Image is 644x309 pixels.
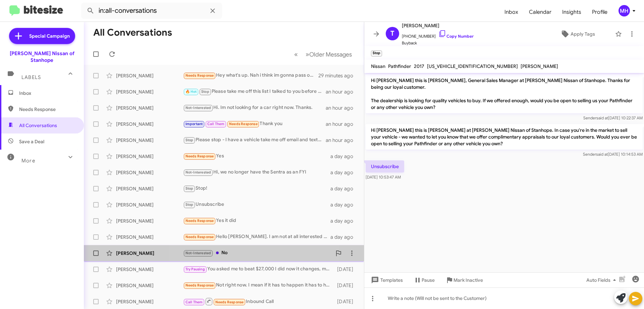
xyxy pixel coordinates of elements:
h1: All Conversations [93,27,172,38]
span: Inbox [19,90,76,96]
div: [PERSON_NAME] [116,88,183,95]
a: Calendar [524,2,557,22]
button: Auto Fields [581,274,624,286]
span: [PHONE_NUMBER] [402,30,474,40]
div: MH [619,5,630,16]
span: Needs Response [185,73,214,78]
div: [PERSON_NAME] [116,266,183,273]
span: said at [596,115,608,120]
span: Needs Response [185,283,214,287]
span: All Conversations [19,122,57,129]
div: [PERSON_NAME] [116,218,183,224]
div: a day ago [330,169,359,176]
div: [DATE] [334,298,359,305]
div: Unsubscribe [183,201,330,208]
span: Auto Fields [586,274,619,286]
span: Special Campaign [29,33,70,39]
div: [PERSON_NAME] [116,72,183,79]
span: T [390,28,394,39]
span: » [306,50,309,59]
div: [PERSON_NAME] [116,169,183,176]
div: Please stop - I have a vehicle take me off email and text messages even though i unsubscribed alr... [183,136,326,144]
button: Previous [290,47,302,61]
div: an hour ago [326,105,359,111]
span: Not-Interested [185,106,211,110]
span: [US_VEHICLE_IDENTIFICATION_NUMBER] [427,63,518,69]
small: Stop [371,50,382,56]
div: You asked me to beat $27,000 I did now it changes, my offer stands as previously mentioned, if an... [183,265,334,273]
button: Templates [364,274,408,286]
span: Stop [185,138,194,142]
div: [PERSON_NAME] [116,201,183,208]
a: Profile [587,2,613,22]
p: Unsubscribe [366,160,404,172]
button: Mark Inactive [440,274,488,286]
span: Mark Inactive [453,274,483,286]
div: [DATE] [334,266,359,273]
button: MH [613,5,637,16]
div: [PERSON_NAME] [116,105,183,111]
div: Yes [183,152,330,160]
span: Stop [185,186,194,191]
div: Hello [PERSON_NAME]. I am not at all interested in selling my Rogue Sport. I made my final paymen... [183,233,330,241]
button: Next [302,47,356,61]
div: Not right now. I mean if it has to happen it has to happen. [183,281,334,289]
button: Apply Tags [543,28,612,40]
nav: Page navigation example [290,47,356,61]
span: Sender [DATE] 10:14:53 AM [583,152,643,157]
div: [PERSON_NAME] [116,153,183,160]
div: [PERSON_NAME] [116,137,183,144]
span: Pathfinder [388,63,411,69]
span: Apply Tags [571,28,595,40]
a: Inbox [499,2,524,22]
div: an hour ago [326,88,359,95]
div: No [183,249,332,257]
span: Needs Response [185,235,214,239]
p: Hi [PERSON_NAME] this is [PERSON_NAME] at [PERSON_NAME] Nissan of Stanhope. In case you're in the... [366,124,643,150]
a: Insights [557,2,587,22]
div: a day ago [330,201,359,208]
div: a day ago [330,153,359,160]
span: Stop [185,202,194,207]
div: Stop! [183,185,330,192]
span: 2017 [414,63,424,69]
span: Call Them [185,300,203,304]
span: Templates [370,274,403,286]
span: Older Messages [309,51,352,58]
div: [PERSON_NAME] [116,121,183,127]
span: [DATE] 10:53:47 AM [366,175,401,180]
span: Try Pausing [185,267,205,271]
div: Thank you [183,120,326,128]
span: [PERSON_NAME] [402,22,474,30]
span: Not-Interested [185,251,211,255]
div: a day ago [330,185,359,192]
div: a day ago [330,234,359,240]
div: Please take me off this list I talked to you before that I was trying to make a service call . I ... [183,88,326,95]
span: Stop [201,89,209,94]
span: Pause [422,274,435,286]
span: said at [596,152,608,157]
div: Hi, we no longer have the Sentra as an FYI [183,168,330,176]
div: [PERSON_NAME] [116,298,183,305]
a: Special Campaign [9,28,75,44]
div: Hey what's up. Nah i think im gonna pass on the kicks [183,72,318,79]
div: [PERSON_NAME] [116,185,183,192]
div: a day ago [330,218,359,224]
span: Sender [DATE] 10:22:37 AM [583,115,643,120]
div: [PERSON_NAME] [116,282,183,289]
button: Pause [408,274,440,286]
a: Copy Number [438,34,474,39]
span: Important [185,122,203,126]
span: Needs Response [19,106,76,113]
span: More [21,158,35,164]
span: 🔥 Hot [185,89,197,94]
span: Needs Response [185,219,214,223]
div: Yes it did [183,217,330,225]
span: Needs Response [185,154,214,158]
span: Not-Interested [185,170,211,175]
span: Nissan [371,63,385,69]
